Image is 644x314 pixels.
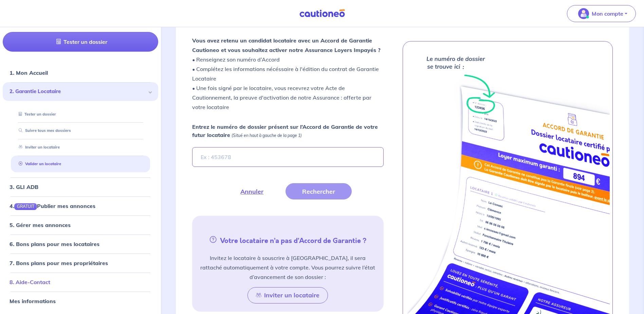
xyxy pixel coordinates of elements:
[192,36,383,112] p: • Renseignez son numéro d’Accord • Complétez les informations nécéssaire à l'édition du contrat d...
[16,161,61,166] a: Valider un locataire
[297,9,348,18] img: Cautioneo
[195,235,381,245] h5: Votre locataire n’a pas d’Accord de Garantie ?
[3,66,158,80] div: 1. Mon Accueil
[232,133,302,138] em: (Situé en haut à gauche de la page 1)
[11,158,150,170] div: Valider un locataire
[3,275,158,289] div: 8. Aide-Contact
[3,83,158,101] div: 2. Garantie Locataire
[3,237,158,251] div: 6. Bons plans pour mes locataires
[3,180,158,194] div: 3. GLI ADB
[10,88,146,96] span: 2. Garantie Locataire
[10,222,71,228] a: 5. Gérer mes annonces
[3,294,158,308] div: Mes informations
[10,260,108,266] a: 7. Bons plans pour mes propriétaires
[200,253,375,282] p: Invitez le locataire à souscrire à [GEOGRAPHIC_DATA], il sera rattaché automatiquement à votre co...
[3,218,158,232] div: 5. Gérer mes annonces
[16,145,60,150] a: Inviter un locataire
[10,203,95,209] a: 4.GRATUITPublier mes annonces
[192,37,381,53] strong: Vous avez retenu un candidat locataire avec un Accord de Garantie Cautioneo et vous souhaitez act...
[10,298,56,304] a: Mes informations
[224,183,280,199] button: Annuler
[16,128,71,133] a: Suivre tous mes dossiers
[3,32,158,52] a: Tester un dossier
[592,10,623,18] p: Mon compte
[567,5,636,22] button: illu_account_valid_menu.svgMon compte
[10,70,48,76] a: 1. Mon Accueil
[578,8,589,19] img: illu_account_valid_menu.svg
[3,199,158,213] div: 4.GRATUITPublier mes annonces
[192,147,383,167] input: Ex : 453678
[10,279,50,285] a: 8. Aide-Contact
[11,109,150,120] div: Tester un dossier
[16,112,56,117] a: Tester un dossier
[192,123,378,138] strong: Entrez le numéro de dossier présent sur l’Accord de Garantie de votre futur locataire
[3,256,158,270] div: 7. Bons plans pour mes propriétaires
[11,142,150,153] div: Inviter un locataire
[11,125,150,137] div: Suivre tous mes dossiers
[10,184,38,190] a: 3. GLI ADB
[247,287,328,303] button: Inviter un locataire
[10,241,99,247] a: 6. Bons plans pour mes locataires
